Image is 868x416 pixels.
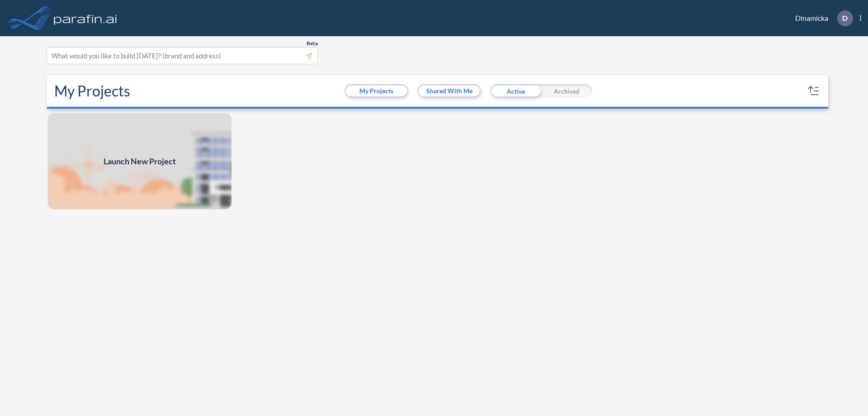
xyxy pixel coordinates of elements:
[104,155,176,167] span: Launch New Project
[782,10,861,26] div: Dinamicka
[307,40,318,47] span: Beta
[541,84,592,98] div: Archived
[47,112,232,210] img: add
[54,82,130,100] h2: My Projects
[490,84,541,98] div: Active
[52,9,119,27] img: logo
[807,84,821,98] button: sort
[419,86,480,96] button: Shared With Me
[47,112,232,210] a: Launch New Project
[346,86,407,96] button: My Projects
[842,14,848,22] p: D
